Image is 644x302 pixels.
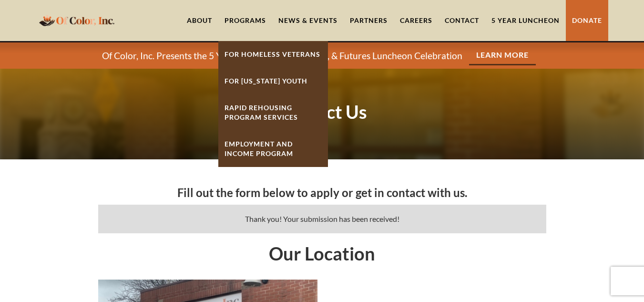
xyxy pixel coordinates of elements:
a: For Homeless Veterans [218,41,328,68]
a: For [US_STATE] Youth [218,68,328,94]
div: Thank you! Your submission has been received! [108,214,537,224]
div: Email Form success [98,205,546,233]
h3: Fill out the form below to apply or get in contact with us. [98,186,546,200]
p: Of Color, Inc. Presents the 5 Years Forward Jobs, Homes, & Futures Luncheon Celebration [102,50,462,62]
a: Rapid ReHousing Program Services [218,94,328,131]
a: home [36,9,117,31]
strong: Rapid ReHousing Program Services [225,104,298,121]
nav: Programs [218,41,328,167]
h1: Our Location [98,243,546,264]
a: Learn More [469,46,536,65]
div: Programs [225,16,266,25]
a: Employment And Income Program [218,131,328,167]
